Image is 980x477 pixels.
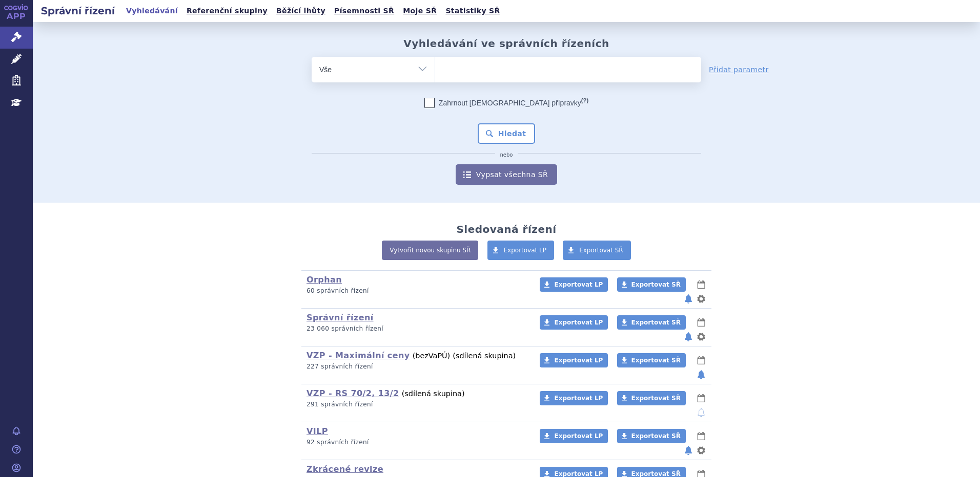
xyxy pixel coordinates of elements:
span: (sdílená skupina) [453,352,516,360]
button: notifikace [696,368,706,381]
a: Písemnosti SŘ [331,4,397,18]
a: Exportovat LP [540,391,608,405]
button: notifikace [696,406,706,419]
h2: Vyhledávání ve správních řízeních [403,37,609,50]
span: Exportovat SŘ [631,432,681,440]
a: Vytvořit novou skupinu SŘ [382,241,478,260]
span: Exportovat SŘ [631,395,681,402]
a: Správní řízení [307,313,374,322]
span: Exportovat LP [554,281,603,288]
a: Exportovat SŘ [617,277,686,292]
span: (bez ) [413,352,451,360]
span: (sdílená skupina) [402,389,465,398]
a: Exportovat SŘ [617,391,686,405]
button: nastavení [696,331,706,343]
p: 60 správních řízení [307,287,526,295]
p: 291 správních řízení [307,400,526,409]
a: Orphan [307,275,342,285]
i: nebo [495,152,518,158]
button: notifikace [683,331,693,343]
p: 23 060 správních řízení [307,324,526,333]
a: Referenční skupiny [183,4,271,18]
h2: Sledovaná řízení [456,223,556,235]
p: 227 správních řízení [307,362,526,371]
a: Exportovat LP [540,429,608,443]
a: Přidat parametr [709,64,769,75]
button: notifikace [683,293,693,305]
button: lhůty [696,278,706,291]
a: Exportovat SŘ [563,241,631,260]
button: nastavení [696,293,706,305]
a: Exportovat SŘ [617,353,686,367]
a: Běžící lhůty [273,4,329,18]
a: Exportovat LP [487,241,555,260]
span: Exportovat SŘ [631,357,681,364]
a: Exportovat LP [540,315,608,330]
span: Exportovat SŘ [579,247,623,254]
a: Vyhledávání [123,4,181,18]
a: VZP - RS 70/2, 13/2 [307,388,399,398]
a: Vypsat všechna SŘ [456,164,557,185]
a: Moje SŘ [400,4,440,18]
span: Exportovat SŘ [631,319,681,326]
button: lhůty [696,354,706,366]
button: lhůty [696,430,706,442]
span: Exportovat SŘ [631,281,681,288]
a: Statistiky SŘ [442,4,503,18]
a: Zkrácené revize [307,464,383,474]
abbr: (?) [581,97,588,104]
span: Exportovat LP [554,395,603,402]
a: Exportovat LP [540,277,608,292]
button: notifikace [683,444,693,457]
button: lhůty [696,392,706,404]
span: Exportovat LP [554,319,603,326]
button: Hledat [478,123,536,144]
a: Exportovat SŘ [617,429,686,443]
span: VaPÚ [428,352,447,360]
a: Exportovat LP [540,353,608,367]
a: VILP [307,426,328,436]
a: VZP - Maximální ceny [307,351,410,360]
label: Zahrnout [DEMOGRAPHIC_DATA] přípravky [424,98,588,108]
span: Exportovat LP [504,247,547,254]
h2: Správní řízení [33,4,123,18]
p: 92 správních řízení [307,438,526,447]
a: Exportovat SŘ [617,315,686,330]
button: nastavení [696,444,706,457]
span: Exportovat LP [554,432,603,440]
span: Exportovat LP [554,357,603,364]
button: lhůty [696,316,706,329]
